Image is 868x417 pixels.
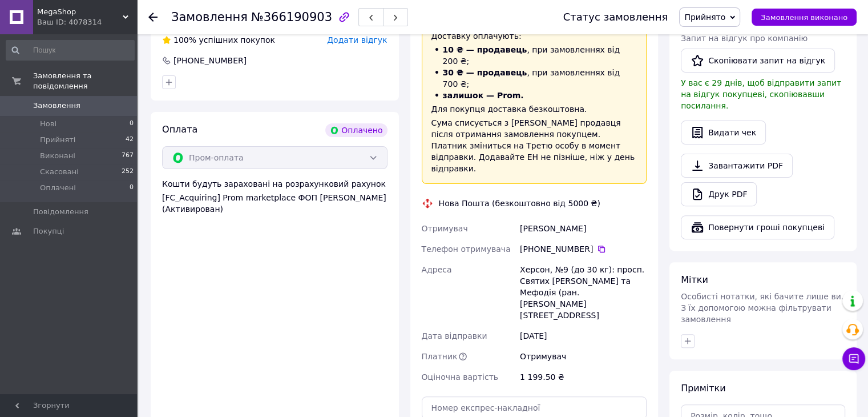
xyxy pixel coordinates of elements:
[681,121,766,145] button: Видати чек
[422,244,511,254] span: Телефон отримувача
[518,218,649,239] div: [PERSON_NAME]
[681,274,708,285] span: Мітки
[518,367,649,387] div: 1 199.50 ₴
[681,182,757,206] a: Друк PDF
[681,383,725,394] span: Примітки
[436,198,603,209] div: Нова Пошта (безкоштовно від 5000 ₴)
[162,178,387,215] div: Кошти будуть зараховані на розрахунковий рахунок
[431,44,637,67] li: , при замовленнях від 200 ₴;
[422,224,468,233] span: Отримувач
[518,326,649,346] div: [DATE]
[681,78,841,110] span: У вас є 29 днів, щоб відправити запит на відгук покупцеві, скопіювавши посилання.
[251,10,332,24] span: №366190903
[33,207,88,217] span: Повідомлення
[681,154,793,178] a: Завантажити PDF
[162,124,197,135] span: Оплата
[681,49,835,73] button: Скопіювати запит на відгук
[518,259,649,326] div: Херсон, №9 (до 30 кг): просп. Святих [PERSON_NAME] та Мефодія (ран. [PERSON_NAME][STREET_ADDRESS]
[40,183,76,193] span: Оплачені
[6,40,135,61] input: Пошук
[518,346,649,367] div: Отримувач
[171,10,248,24] span: Замовлення
[431,103,637,115] div: Для покупця доставка безкоштовна.
[148,11,158,23] div: Повернутися назад
[681,215,834,239] button: Повернути гроші покупцеві
[443,45,527,54] span: 10 ₴ — продавець
[431,67,637,90] li: , при замовленнях від 700 ₴;
[33,226,64,236] span: Покупці
[422,372,498,382] span: Оціночна вартість
[37,7,123,17] span: MegaShop
[563,11,668,23] div: Статус замовлення
[37,17,137,27] div: Ваш ID: 4078314
[443,68,527,77] span: 30 ₴ — продавець
[173,35,196,45] span: 100%
[40,135,75,145] span: Прийняті
[681,292,843,324] span: Особисті нотатки, які бачите лише ви. З їх допомогою можна фільтрувати замовлення
[422,352,458,361] span: Платник
[130,183,134,193] span: 0
[431,30,637,42] div: Доставку оплачують:
[431,117,637,174] div: Сума списується з [PERSON_NAME] продавця після отримання замовлення покупцем. Платник зміниться н...
[520,243,647,255] div: [PHONE_NUMBER]
[443,91,524,100] span: залишок — Prom.
[40,119,56,129] span: Нові
[122,151,134,161] span: 767
[684,13,725,22] span: Прийнято
[327,35,387,45] span: Додати відгук
[422,265,452,274] span: Адреса
[33,101,80,111] span: Замовлення
[40,167,79,177] span: Скасовані
[681,34,808,43] span: Запит на відгук про компанію
[126,135,134,145] span: 42
[842,347,865,370] button: Чат з покупцем
[162,34,275,46] div: успішних покупок
[761,13,847,22] span: Замовлення виконано
[325,123,387,137] div: Оплачено
[162,192,387,215] div: [FC_Acquiring] Prom marketplace ФОП [PERSON_NAME] (Активирован)
[122,167,134,177] span: 252
[40,151,75,161] span: Виконані
[422,331,487,340] span: Дата відправки
[33,71,137,91] span: Замовлення та повідомлення
[172,55,248,66] div: [PHONE_NUMBER]
[752,9,857,26] button: Замовлення виконано
[130,119,134,129] span: 0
